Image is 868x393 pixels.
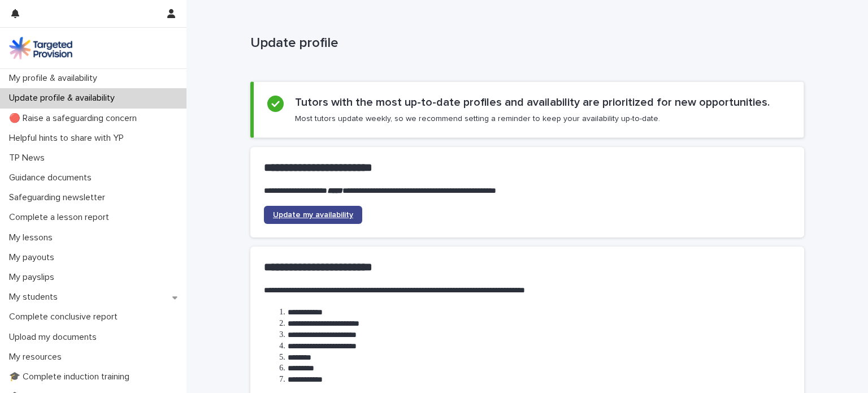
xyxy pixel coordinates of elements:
[5,252,63,263] p: My payouts
[5,73,106,84] p: My profile & availability
[5,332,106,343] p: Upload my documents
[5,113,146,124] p: 🔴 Raise a safeguarding concern
[9,37,72,59] img: M5nRWzHhSzIhMunXDL62
[5,272,63,283] p: My payslips
[250,35,800,51] p: Update profile
[5,292,67,303] p: My students
[295,96,770,109] h2: Tutors with the most up-to-date profiles and availability are prioritized for new opportunities.
[5,212,118,223] p: Complete a lesson report
[5,172,101,183] p: Guidance documents
[5,232,62,243] p: My lessons
[5,153,54,163] p: TP News
[5,352,71,362] p: My resources
[295,114,660,124] p: Most tutors update weekly, so we recommend setting a reminder to keep your availability up-to-date.
[264,206,362,224] a: Update my availability
[5,312,127,322] p: Complete conclusive report
[5,133,133,144] p: Helpful hints to share with YP
[5,372,138,382] p: 🎓 Complete induction training
[5,93,124,103] p: Update profile & availability
[273,211,353,219] span: Update my availability
[5,192,114,203] p: Safeguarding newsletter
